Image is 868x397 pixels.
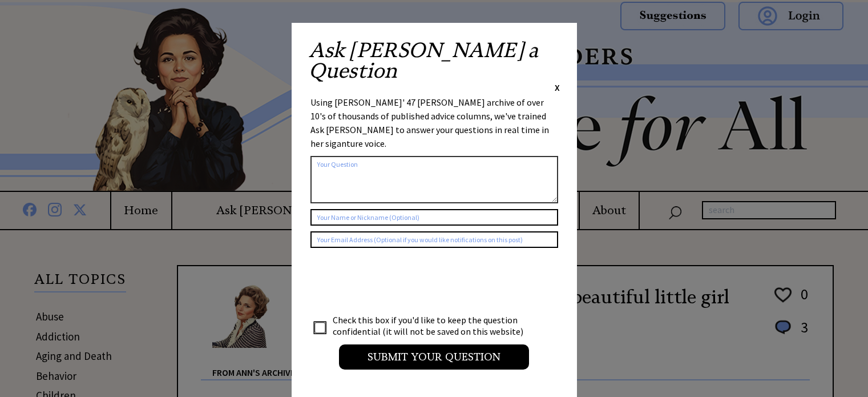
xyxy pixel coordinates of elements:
span: X [555,82,560,93]
td: Check this box if you'd like to keep the question confidential (it will not be saved on this webs... [332,314,534,338]
div: Using [PERSON_NAME]' 47 [PERSON_NAME] archive of over 10's of thousands of published advice colum... [310,95,558,150]
input: Your Email Address (Optional if you would like notifications on this post) [310,231,558,248]
iframe: reCAPTCHA [310,259,484,304]
input: Submit your Question [339,344,529,370]
h2: Ask [PERSON_NAME] a Question [309,40,560,81]
input: Your Name or Nickname (Optional) [310,209,558,226]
